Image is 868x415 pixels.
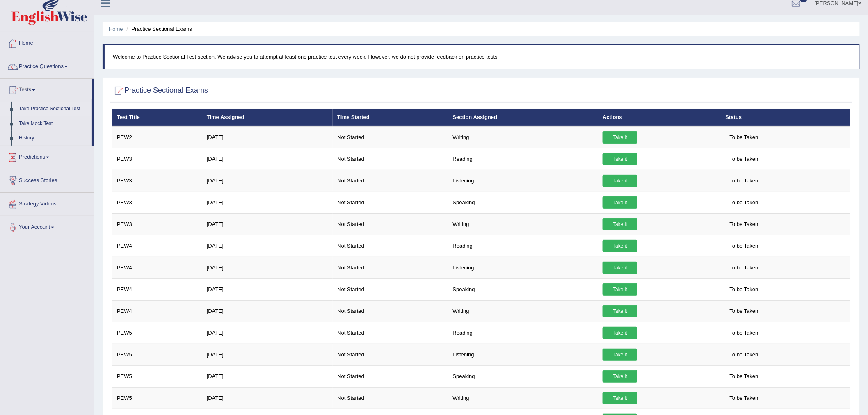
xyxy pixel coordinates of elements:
td: PEW4 [112,235,202,257]
td: Not Started [333,170,448,192]
h2: Practice Sectional Exams [112,84,208,97]
td: Writing [448,126,598,148]
td: Not Started [333,257,448,278]
td: Writing [448,300,598,322]
a: Take it [603,392,637,404]
td: PEW5 [112,387,202,409]
span: To be Taken [726,305,763,317]
td: [DATE] [202,344,333,365]
td: [DATE] [202,235,333,257]
a: Strategy Videos [0,193,94,213]
td: PEW3 [112,148,202,170]
a: Take it [603,327,637,339]
th: Section Assigned [448,109,598,126]
td: [DATE] [202,387,333,409]
a: Take it [603,131,637,144]
span: To be Taken [726,218,763,230]
th: Test Title [112,109,202,126]
a: Take Practice Sectional Test [15,102,92,116]
li: Practice Sectional Exams [124,25,192,33]
td: PEW3 [112,192,202,213]
td: Not Started [333,148,448,170]
td: Not Started [333,235,448,257]
a: Take it [603,175,637,187]
td: PEW2 [112,126,202,148]
td: [DATE] [202,300,333,322]
a: Success Stories [0,169,94,190]
td: Reading [448,235,598,257]
span: To be Taken [726,370,763,383]
p: Welcome to Practice Sectional Test section. We advise you to attempt at least one practice test e... [113,53,851,61]
td: Listening [448,170,598,192]
span: To be Taken [726,131,763,144]
a: Take it [603,283,637,296]
td: Not Started [333,278,448,300]
span: To be Taken [726,283,763,296]
a: Take it [603,218,637,230]
td: Reading [448,148,598,170]
a: Take it [603,370,637,383]
td: Not Started [333,387,448,409]
th: Status [721,109,850,126]
td: [DATE] [202,257,333,278]
td: Listening [448,344,598,365]
td: Speaking [448,278,598,300]
a: Take it [603,240,637,252]
span: To be Taken [726,175,763,187]
a: Take it [603,196,637,209]
td: Not Started [333,365,448,387]
td: Writing [448,213,598,235]
td: PEW4 [112,300,202,322]
td: PEW3 [112,213,202,235]
a: Your Account [0,216,94,237]
td: Listening [448,257,598,278]
th: Time Assigned [202,109,333,126]
a: Take it [603,262,637,274]
td: Speaking [448,365,598,387]
td: [DATE] [202,148,333,170]
span: To be Taken [726,392,763,404]
a: Predictions [0,146,94,166]
span: To be Taken [726,349,763,361]
a: Practice Questions [0,55,94,76]
td: Not Started [333,213,448,235]
span: To be Taken [726,196,763,209]
span: To be Taken [726,327,763,339]
td: [DATE] [202,365,333,387]
a: Take it [603,153,637,165]
span: To be Taken [726,153,763,165]
td: Not Started [333,192,448,213]
td: PEW5 [112,365,202,387]
td: PEW5 [112,322,202,344]
td: Not Started [333,344,448,365]
td: [DATE] [202,278,333,300]
td: Not Started [333,322,448,344]
td: Speaking [448,192,598,213]
td: [DATE] [202,192,333,213]
a: Take it [603,349,637,361]
td: PEW4 [112,257,202,278]
td: Reading [448,322,598,344]
td: PEW5 [112,344,202,365]
td: Not Started [333,126,448,148]
span: To be Taken [726,262,763,274]
a: Home [0,32,94,52]
td: [DATE] [202,322,333,344]
td: [DATE] [202,170,333,192]
a: Take Mock Test [15,116,92,131]
th: Actions [598,109,721,126]
td: [DATE] [202,213,333,235]
td: Writing [448,387,598,409]
a: Take it [603,305,637,317]
a: Home [109,26,123,32]
td: PEW3 [112,170,202,192]
th: Time Started [333,109,448,126]
td: Not Started [333,300,448,322]
a: Tests [0,79,92,99]
a: History [15,131,92,146]
span: To be Taken [726,240,763,252]
td: PEW4 [112,278,202,300]
td: [DATE] [202,126,333,148]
